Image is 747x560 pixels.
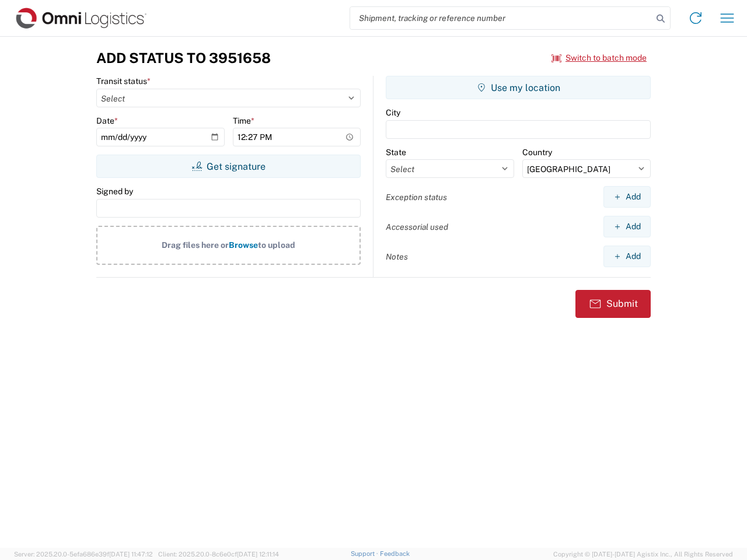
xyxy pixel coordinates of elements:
a: Support [351,550,380,557]
span: [DATE] 12:11:14 [237,551,279,558]
button: Add [603,216,651,237]
label: Time [233,116,254,126]
label: State [386,147,406,157]
span: [DATE] 11:47:12 [109,551,153,558]
label: Country [522,147,552,157]
label: Date [96,116,118,126]
button: Use my location [386,76,651,99]
button: Add [603,246,651,267]
label: Signed by [96,186,133,197]
button: Add [603,186,651,208]
label: Transit status [96,76,151,86]
span: Copyright © [DATE]-[DATE] Agistix Inc., All Rights Reserved [553,549,733,559]
span: Client: 2025.20.0-8c6e0cf [158,551,279,558]
span: Browse [229,240,258,250]
button: Submit [575,290,651,318]
button: Switch to batch mode [551,48,647,68]
label: Exception status [386,192,447,202]
label: Notes [386,251,408,262]
span: to upload [258,240,295,250]
label: City [386,107,400,118]
input: Shipment, tracking or reference number [350,7,652,29]
label: Accessorial used [386,222,448,232]
button: Get signature [96,155,361,178]
h3: Add Status to 3951658 [96,50,271,66]
a: Feedback [380,550,410,557]
span: Server: 2025.20.0-5efa686e39f [14,551,153,558]
span: Drag files here or [162,240,229,250]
